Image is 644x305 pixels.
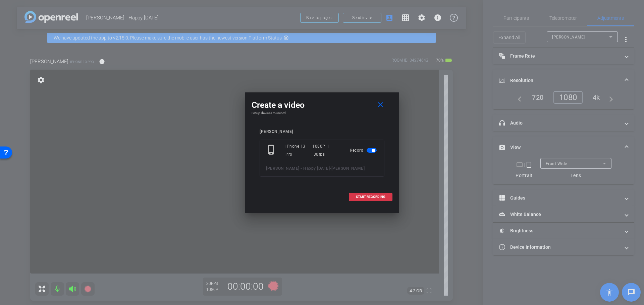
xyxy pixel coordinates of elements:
[350,142,378,158] div: Record
[376,101,385,109] mat-icon: close
[349,193,392,201] button: START RECORDING
[266,166,330,171] span: [PERSON_NAME] - Happy [DATE]
[356,195,385,199] span: START RECORDING
[312,142,340,158] div: 1080P | 30fps
[252,111,392,115] h4: Setup devices to record
[260,129,384,134] div: [PERSON_NAME]
[266,144,278,156] mat-icon: phone_iphone
[330,166,331,171] span: -
[331,166,365,171] span: [PERSON_NAME]
[252,99,392,111] div: Create a video
[285,142,312,158] div: iPhone 13 Pro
